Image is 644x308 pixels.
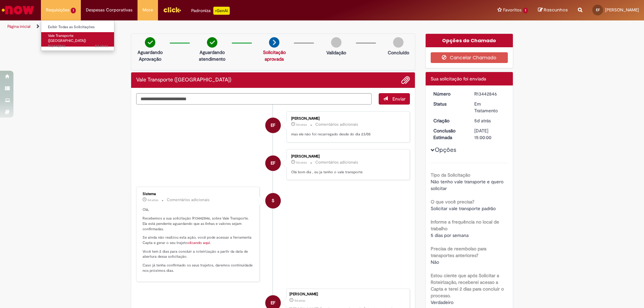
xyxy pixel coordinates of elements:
button: Adicionar anexos [401,76,410,84]
div: Evellyn Correa De Faria [265,156,281,171]
a: Rascunhos [538,7,568,13]
img: img-circle-grey.png [393,37,404,48]
a: Exibir Todas as Solicitações [41,23,115,31]
div: System [265,193,281,208]
p: +GenAi [213,7,230,15]
time: 25/08/2025 08:52:57 [148,198,158,202]
time: 25/08/2025 09:39:12 [296,123,307,127]
button: Cancelar Chamado [431,52,508,63]
button: Enviar [379,93,410,105]
div: [PERSON_NAME] [291,117,403,121]
small: Comentários adicionais [167,197,210,203]
span: [PERSON_NAME] [605,7,639,13]
p: Concluído [388,49,409,56]
div: Sistema [143,192,254,196]
b: Precisa de reembolso para transportes anteriores? [431,246,486,258]
h2: Vale Transporte (VT) Histórico de tíquete [136,77,231,83]
span: EF [596,8,600,12]
textarea: Digite sua mensagem aqui... [136,93,372,105]
span: Verdadeiro [431,299,453,305]
span: 5d atrás [148,198,158,202]
div: [DATE] 15:00:00 [474,127,505,141]
img: ServiceNow [1,3,35,17]
small: Comentários adicionais [315,160,358,165]
p: Aguardando Aprovação [134,49,166,62]
p: Você tem 2 dias para concluir a roteirização a partir da data de abertura dessa solicitação. [143,249,254,259]
dt: Conclusão Estimada [428,127,470,141]
p: Validação [326,49,346,56]
p: Olá bom dia , eu ja tenho o vale transporte [291,170,403,175]
b: Informe a frequência no local de trabalho [431,219,499,232]
b: Tipo da Solicitação [431,172,470,178]
span: 5d atrás [294,299,305,303]
span: Requisições [46,7,69,13]
span: 5d atrás [474,118,491,124]
b: Estou ciente que após Solicitar a Roteirização, receberei acesso a Capta e terei 2 dias para conc... [431,272,504,299]
a: Página inicial [7,24,31,29]
span: Não [431,259,439,265]
span: 5d atrás [95,44,108,49]
span: EF [271,117,275,133]
div: Opções do Chamado [426,34,513,47]
span: Sua solicitação foi enviada [431,76,486,82]
img: check-circle-green.png [207,37,217,48]
p: Olá, [143,207,254,212]
time: 25/08/2025 08:52:54 [95,44,108,49]
span: 5d atrás [296,161,307,165]
div: Em Tratamento [474,101,505,114]
img: arrow-next.png [269,37,279,48]
small: Comentários adicionais [315,122,358,127]
div: R13442846 [474,90,505,97]
a: Aberto R13442846 : Vale Transporte (VT) [41,32,115,47]
dt: Número [428,90,470,97]
span: R13442846 [48,44,108,49]
img: check-circle-green.png [145,37,155,48]
time: 25/08/2025 09:38:50 [296,161,307,165]
p: Caso já tenha confirmado os seus trajetos, daremos continuidade nos próximos dias. [143,263,254,273]
img: click_logo_yellow_360x200.png [163,5,181,15]
time: 25/08/2025 08:52:53 [474,118,491,124]
span: Vale Transporte ([GEOGRAPHIC_DATA]) [48,33,86,44]
span: 1 [71,8,76,13]
img: img-circle-grey.png [331,37,341,48]
a: clicando aqui. [188,240,211,245]
div: 25/08/2025 08:52:53 [474,117,505,124]
div: [PERSON_NAME] [291,155,403,159]
p: mas ele não foi recarregado desde do dia 23/05 [291,132,403,137]
div: Padroniza [191,7,230,15]
dt: Status [428,101,470,107]
ul: Trilhas de página [5,20,424,33]
span: Rascunhos [544,7,568,13]
time: 25/08/2025 08:52:53 [294,299,305,303]
p: Se ainda não realizou esta ação, você pode acessar a ferramenta Capta e gerar o seu trajeto [143,235,254,245]
span: 1 [523,8,528,13]
span: Favoritos [503,7,522,13]
b: O que você precisa? [431,199,474,205]
dt: Criação [428,117,470,124]
div: Evellyn Correa De Faria [265,118,281,133]
span: S [272,193,274,209]
p: Aguardando atendimento [196,49,228,62]
span: 5d atrás [296,123,307,127]
span: More [143,7,153,13]
span: 5 dias por semana [431,232,469,238]
ul: Requisições [41,20,114,51]
span: Despesas Corporativas [86,7,132,13]
span: Solicitar vale transporte padrão [431,205,496,211]
a: Solicitação aprovada [263,49,286,62]
span: EF [271,155,275,171]
div: [PERSON_NAME] [289,292,406,296]
span: Não tenho vale transporte e quero solicitar [431,179,505,191]
span: Enviar [392,96,406,102]
p: Recebemos a sua solicitação R13442846, sobre Vale Transporte. Ela está pendente aguardando que as... [143,216,254,232]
